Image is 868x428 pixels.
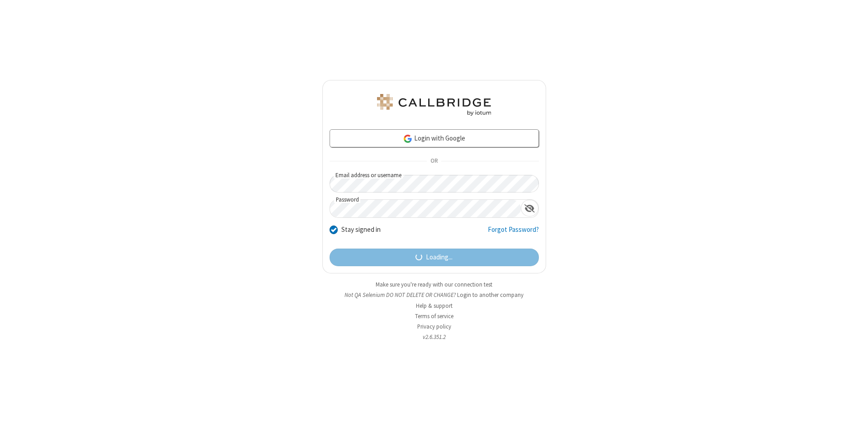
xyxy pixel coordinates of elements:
button: Loading... [330,249,539,267]
input: Email address or username [330,175,539,193]
a: Terms of service [415,312,453,320]
input: Password [330,200,521,217]
a: Forgot Password? [488,225,539,242]
span: Loading... [426,252,453,263]
li: Not QA Selenium DO NOT DELETE OR CHANGE? [322,291,546,299]
li: v2.6.351.2 [322,333,546,341]
a: Login with Google [330,129,539,147]
a: Help & support [416,302,453,310]
div: Show password [521,200,538,216]
a: Make sure you're ready with our connection test [376,281,492,288]
img: google-icon.png [403,134,413,144]
label: Stay signed in [341,225,381,235]
a: Privacy policy [417,323,451,330]
span: OR [427,155,441,168]
img: QA Selenium DO NOT DELETE OR CHANGE [375,94,493,116]
button: Login to another company [457,291,524,299]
